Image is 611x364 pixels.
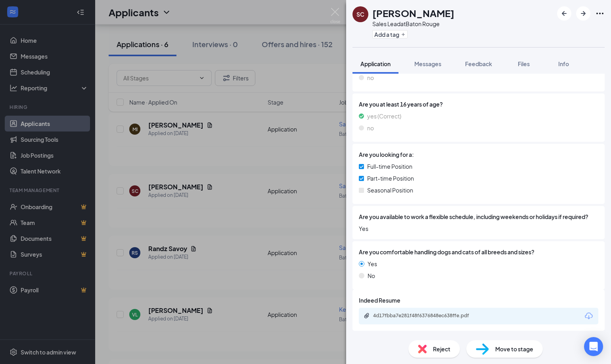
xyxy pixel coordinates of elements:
button: PlusAdd a tag [372,30,408,38]
a: Paperclip4d17fbba7e281f48f6376848ec638ffe.pdf [364,313,492,320]
span: Messages [414,60,441,67]
span: Indeed Resume [359,296,400,305]
svg: Ellipses [595,9,605,18]
span: Part-time Position [367,174,414,183]
span: no [367,73,374,82]
span: Reject [433,345,450,353]
span: Yes [368,259,377,268]
div: 4d17fbba7e281f48f6376848ec638ffe.pdf [373,313,484,319]
span: Application [360,60,391,67]
span: Are you comfortable handling dogs and cats of all breeds and sizes? [359,248,534,256]
button: ArrowLeftNew [557,6,571,21]
div: Open Intercom Messenger [584,337,603,356]
span: yes (Correct) [367,112,401,120]
span: Move to stage [495,345,533,353]
span: no [367,124,374,132]
span: Feedback [465,60,492,67]
h1: [PERSON_NAME] [372,6,454,20]
span: Yes [359,224,598,233]
span: Are you available to work a flexible schedule, including weekends or holidays if required? [359,212,588,221]
div: SC [356,10,364,18]
svg: ArrowRight [578,9,588,18]
span: No [368,271,375,280]
span: Seasonal Position [367,186,413,194]
span: Are you at least 16 years of age? [359,100,598,109]
span: Are you looking for a: [359,150,414,159]
svg: ArrowLeftNew [559,9,569,18]
button: ArrowRight [576,6,590,21]
span: Info [558,60,569,67]
span: Files [518,60,530,67]
div: Sales Lead at Baton Rouge [372,20,454,28]
svg: Plus [401,32,406,37]
svg: Download [584,311,594,321]
svg: Paperclip [364,313,370,319]
span: Full-time Position [367,162,412,171]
